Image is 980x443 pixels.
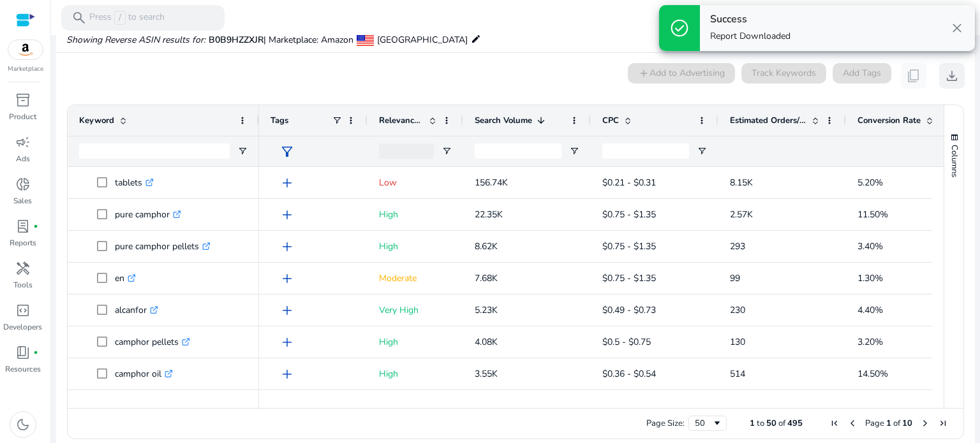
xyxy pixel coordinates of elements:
[15,345,31,360] span: book_4
[115,201,181,228] p: pure camphor
[3,321,42,333] p: Developers
[13,279,33,291] p: Tools
[379,361,452,387] p: High
[9,111,36,122] p: Product
[10,237,36,249] p: Reports
[475,336,498,348] span: 4.08K
[16,153,30,164] p: Ads
[115,265,136,291] p: en
[865,418,884,429] span: Page
[379,265,452,291] p: Moderate
[949,20,965,36] span: close
[730,240,745,252] span: 293
[602,336,651,348] span: $0.5 - $0.75
[379,233,452,259] p: High
[602,304,656,316] span: $0.49 - $0.73
[377,34,468,46] span: [GEOGRAPHIC_DATA]
[79,115,114,126] span: Keyword
[857,336,883,348] span: 3.20%
[569,146,579,156] button: Open Filter Menu
[938,418,948,428] div: Last Page
[778,418,785,429] span: of
[379,170,452,196] p: Low
[279,144,295,159] span: filter_alt
[379,201,452,228] p: High
[750,418,755,429] span: 1
[697,146,707,156] button: Open Filter Menu
[602,368,656,380] span: $0.36 - $0.54
[944,68,960,84] span: download
[33,350,38,355] span: fiber_manual_record
[15,177,31,192] span: donut_small
[89,11,165,25] p: Press to search
[669,18,690,38] span: check_circle
[379,329,452,355] p: High
[115,233,211,259] p: pure camphor pellets
[847,418,857,428] div: Previous Page
[115,393,197,419] p: camphor necklace
[475,177,508,189] span: 156.74K
[857,115,921,126] span: Conversion Rate
[71,10,87,25] span: search
[602,208,656,221] span: $0.75 - $1.35
[857,240,883,252] span: 3.40%
[79,143,230,159] input: Keyword Filter Input
[602,240,656,252] span: $0.75 - $1.35
[279,367,295,382] span: add
[857,208,888,221] span: 11.50%
[475,115,532,126] span: Search Volume
[766,418,776,429] span: 50
[15,303,31,318] span: code_blocks
[475,240,498,252] span: 8.62K
[279,175,295,191] span: add
[857,272,883,284] span: 1.30%
[115,329,190,355] p: camphor pellets
[379,393,452,419] p: High
[902,418,912,429] span: 10
[15,134,31,150] span: campaign
[33,224,38,229] span: fiber_manual_record
[279,271,295,286] span: add
[15,92,31,108] span: inventory_2
[730,368,745,380] span: 514
[15,219,31,234] span: lab_profile
[475,272,498,284] span: 7.68K
[730,115,806,126] span: Estimated Orders/Month
[475,143,561,159] input: Search Volume Filter Input
[379,297,452,323] p: Very High
[264,34,353,46] span: | Marketplace: Amazon
[886,418,891,429] span: 1
[5,363,41,375] p: Resources
[602,143,689,159] input: CPC Filter Input
[8,40,43,59] img: amazon.svg
[730,177,753,189] span: 8.15K
[471,31,481,47] mat-icon: edit
[857,368,888,380] span: 14.50%
[279,335,295,350] span: add
[939,63,965,89] button: download
[115,361,173,387] p: camphor oil
[730,304,745,316] span: 230
[442,146,452,156] button: Open Filter Menu
[920,418,930,428] div: Next Page
[114,11,126,25] span: /
[15,417,31,432] span: dark_mode
[279,239,295,254] span: add
[730,272,740,284] span: 99
[475,368,498,380] span: 3.55K
[15,261,31,276] span: handyman
[237,146,248,156] button: Open Filter Menu
[115,170,154,196] p: tablets
[787,418,803,429] span: 495
[115,297,158,323] p: alcanfor
[857,177,883,189] span: 5.20%
[730,336,745,348] span: 130
[857,304,883,316] span: 4.40%
[602,272,656,284] span: $0.75 - $1.35
[8,64,43,74] p: Marketplace
[730,208,753,221] span: 2.57K
[209,34,264,46] span: B0B9HZZXJR
[646,418,685,429] div: Page Size:
[379,115,424,126] span: Relevance Score
[893,418,900,429] span: of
